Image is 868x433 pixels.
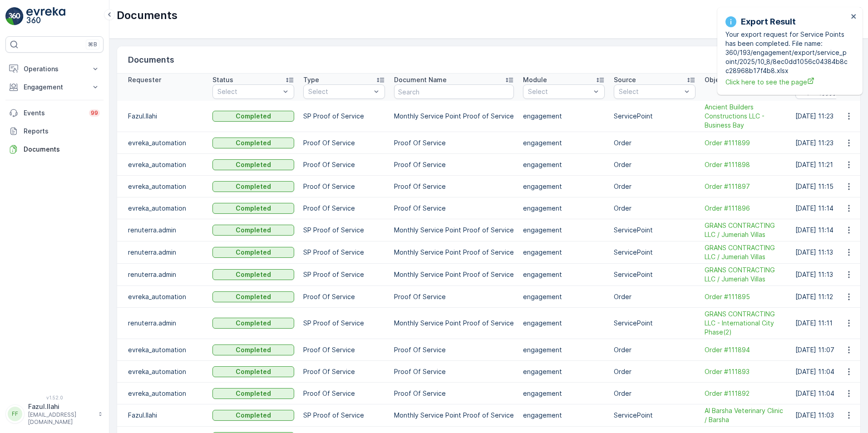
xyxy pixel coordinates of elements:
[128,319,203,328] p: renuterra.admin
[128,54,174,66] p: Documents
[394,75,447,84] p: Document Name
[725,30,848,75] p: Your export request for Service Points has been completed. File name: 360/193/engagement/export/s...
[705,75,726,84] p: Object
[128,182,203,191] p: evreka_automation
[705,160,786,169] a: Order #111898
[212,318,294,329] button: Completed
[523,270,605,279] p: engagement
[236,160,271,169] p: Completed
[303,319,385,328] p: SP Proof of Service
[212,75,233,84] p: Status
[128,389,203,398] p: evreka_automation
[705,204,786,213] a: Order #111896
[705,345,786,354] a: Order #111894
[619,87,681,96] p: Select
[212,344,294,355] button: Completed
[5,60,104,78] button: Operations
[705,367,786,376] a: Order #111893
[523,160,605,169] p: engagement
[212,203,294,214] button: Completed
[394,345,514,354] p: Proof Of Service
[705,103,786,130] a: Ancient Builders Constructions LLC - Business Bay
[128,270,203,279] p: renuterra.admin
[614,204,695,213] p: Order
[28,411,94,426] p: [EMAIL_ADDRESS][DOMAIN_NAME]
[303,204,385,213] p: Proof Of Service
[128,160,203,169] p: evreka_automation
[303,367,385,376] p: Proof Of Service
[5,402,104,426] button: FFFazul.Ilahi[EMAIL_ADDRESS][DOMAIN_NAME]
[212,138,294,148] button: Completed
[5,104,104,122] a: Events99
[614,411,695,420] p: ServicePoint
[614,367,695,376] p: Order
[212,291,294,302] button: Completed
[394,389,514,398] p: Proof Of Service
[705,221,786,239] a: GRANS CONTRACTING LLC / Jumeriah Villas
[741,15,796,28] p: Export Result
[705,389,786,398] a: Order #111892
[523,75,547,84] p: Module
[725,77,848,87] span: Click here to see the page
[24,127,100,136] p: Reports
[614,226,695,235] p: ServicePoint
[523,411,605,420] p: engagement
[394,411,514,420] p: Monthly Service Point Proof of Service
[128,411,203,420] p: Fazul.Ilahi
[303,182,385,191] p: Proof Of Service
[523,182,605,191] p: engagement
[303,112,385,121] p: SP Proof of Service
[303,226,385,235] p: SP Proof of Service
[303,248,385,257] p: SP Proof of Service
[5,395,104,400] span: v 1.52.0
[128,75,161,84] p: Requester
[614,248,695,257] p: ServicePoint
[614,389,695,398] p: Order
[705,182,786,191] a: Order #111897
[523,367,605,376] p: engagement
[128,345,203,354] p: evreka_automation
[5,122,104,140] a: Reports
[128,138,203,148] p: evreka_automation
[523,204,605,213] p: engagement
[212,159,294,170] button: Completed
[303,75,319,84] p: Type
[212,366,294,377] button: Completed
[212,388,294,399] button: Completed
[705,266,786,284] a: GRANS CONTRACTING LLC / Jumeriah Villas
[24,145,100,154] p: Documents
[212,269,294,280] button: Completed
[614,292,695,301] p: Order
[523,248,605,257] p: engagement
[614,160,695,169] p: Order
[614,270,695,279] p: ServicePoint
[614,182,695,191] p: Order
[614,345,695,354] p: Order
[394,248,514,257] p: Monthly Service Point Proof of Service
[705,406,786,424] a: Al Barsha Veterinary Clinic / Barsha
[236,270,271,279] p: Completed
[614,75,636,84] p: Source
[523,389,605,398] p: engagement
[128,226,203,235] p: renuterra.admin
[5,140,104,158] a: Documents
[394,204,514,213] p: Proof Of Service
[236,292,271,301] p: Completed
[303,345,385,354] p: Proof Of Service
[236,319,271,328] p: Completed
[5,78,104,96] button: Engagement
[705,310,786,337] span: GRANS CONTRACTING LLC - International City Phase(2)
[705,138,786,148] a: Order #111899
[303,292,385,301] p: Proof Of Service
[523,138,605,148] p: engagement
[28,402,94,411] p: Fazul.Ilahi
[128,367,203,376] p: evreka_automation
[217,87,280,96] p: Select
